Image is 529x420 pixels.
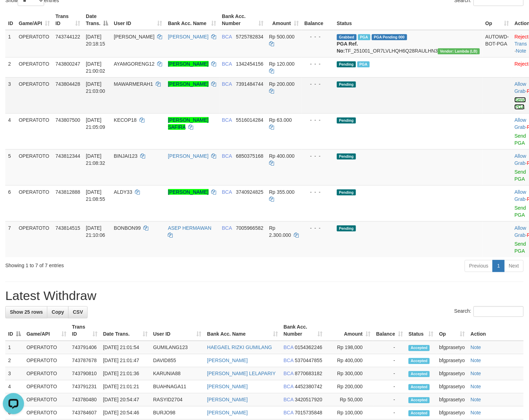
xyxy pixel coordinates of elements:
th: Bank Acc. Number: activate to sort column ascending [281,321,325,341]
span: Copy 5370447855 to clipboard [295,358,322,364]
span: BCA [222,189,232,195]
th: Bank Acc. Number: activate to sort column ascending [219,10,267,30]
span: Marked by bfgprasetyo [358,34,370,40]
span: Pending [337,190,356,196]
a: Note [471,371,481,377]
span: Pending [337,61,356,67]
span: · [515,153,527,166]
span: BCA [284,384,293,390]
td: - [373,394,406,407]
span: Rp 200.000 [269,81,295,87]
span: 743807500 [55,117,80,123]
span: BCA [284,410,293,416]
th: Date Trans.: activate to sort column descending [83,10,111,30]
span: [DATE] 21:08:55 [86,189,105,202]
span: Copy 7005966582 to clipboard [236,225,263,231]
td: OPERATOTO [16,30,53,58]
span: BCA [222,61,232,67]
span: BCA [222,117,232,123]
a: [PERSON_NAME] [168,81,209,87]
a: Note [471,358,481,364]
span: Show 25 rows [10,310,43,315]
a: Allow Grab [515,189,526,202]
a: Note [471,384,481,390]
td: OPERATOTO [16,113,53,149]
span: PGA [357,61,370,67]
span: Accepted [409,384,430,390]
span: [DATE] 21:05:09 [86,117,105,130]
a: Reject [515,61,529,67]
td: [DATE] 20:54:47 [100,394,150,407]
span: KECOP18 [114,117,137,123]
span: BCA [284,371,293,377]
a: [PERSON_NAME] [207,410,248,416]
a: [PERSON_NAME] [207,397,248,403]
td: OPERATOTO [24,394,69,407]
span: Accepted [409,358,430,364]
a: [PERSON_NAME] [207,358,248,364]
span: Accepted [409,371,430,377]
th: Date Trans.: activate to sort column ascending [100,321,150,341]
a: Allow Grab [515,81,526,94]
td: Rp 50,000 [326,394,374,407]
span: Rp 500.000 [269,34,295,40]
div: - - - [304,60,331,67]
th: Op: activate to sort column ascending [436,321,468,341]
td: AUTOWD-BOT-PGA [483,30,512,58]
td: [DATE] 21:01:21 [100,380,150,394]
span: Pending [337,82,356,88]
a: Send PGA [515,97,526,110]
a: Previous [465,260,493,272]
span: [DATE] 21:10:06 [86,225,105,238]
span: Accepted [409,345,430,351]
th: Status [334,10,483,30]
div: - - - [304,224,331,232]
span: · [515,81,527,94]
span: Copy 3420517920 to clipboard [295,397,322,403]
span: BCA [222,34,232,40]
span: Rp 2.300.000 [269,225,291,238]
a: Show 25 rows [5,306,47,318]
td: DAVID855 [150,354,204,367]
span: · [515,189,527,202]
td: Rp 300,000 [326,367,374,380]
span: 743800247 [55,61,80,67]
span: Accepted [409,410,430,416]
td: - [373,354,406,367]
th: Trans ID: activate to sort column ascending [69,321,100,341]
td: 743790810 [69,367,100,380]
td: 1 [5,30,16,58]
span: Rp 355.000 [269,189,295,195]
a: Allow Grab [515,117,526,130]
a: Send PGA [515,169,526,182]
th: User ID: activate to sort column ascending [150,321,204,341]
td: bfgprasetyo [436,407,468,420]
a: [PERSON_NAME] [168,189,209,195]
td: OPERATOTO [16,149,53,185]
span: [DATE] 21:08:32 [86,153,105,166]
th: Amount: activate to sort column ascending [266,10,302,30]
th: Game/API: activate to sort column ascending [24,321,69,341]
a: 1 [493,260,505,272]
span: Copy 0154362246 to clipboard [295,345,322,350]
span: Copy 1342454156 to clipboard [236,61,263,67]
td: 7 [5,221,16,257]
span: 743814515 [55,225,80,231]
td: Rp 100,000 [326,407,374,420]
th: Balance: activate to sort column ascending [373,321,406,341]
span: [DATE] 21:03:00 [86,81,105,94]
h1: Latest Withdraw [5,289,524,303]
th: Op: activate to sort column ascending [483,10,512,30]
span: 743744122 [55,34,80,40]
a: [PERSON_NAME] [168,61,209,67]
td: OPERATOTO [24,341,69,354]
span: BONBON99 [114,225,141,231]
span: [DATE] 20:18:15 [86,34,105,47]
td: [DATE] 21:01:47 [100,354,150,367]
th: ID [5,10,16,30]
a: [PERSON_NAME] [168,153,209,159]
td: 4 [5,113,16,149]
a: [PERSON_NAME] SAFIRA [168,117,209,130]
span: Copy 6850375168 to clipboard [236,153,263,159]
td: [DATE] 21:01:36 [100,367,150,380]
